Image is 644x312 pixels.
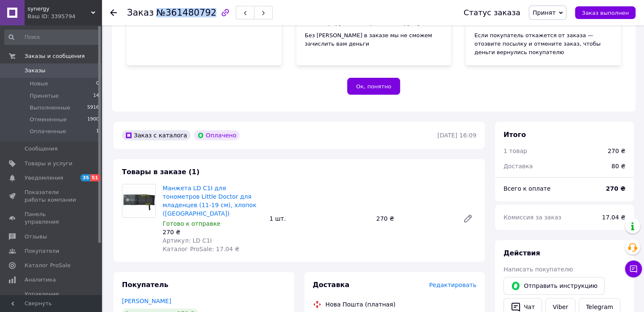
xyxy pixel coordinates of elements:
[503,148,527,154] span: 1 товар
[503,277,605,295] button: Отправить инструкцию
[25,233,47,241] span: Отзывы
[96,80,99,88] span: 0
[533,9,556,16] span: Принят
[163,185,257,217] a: Манжета LD C1I для тонометров Little Doctor для младенцев (11-19 см), хлопок ([GEOGRAPHIC_DATA])
[305,31,443,48] div: Без [PERSON_NAME] в заказе мы не сможем зачислить вам деньги
[625,260,642,277] button: Чат с покупателем
[96,128,99,135] span: 1
[503,214,561,221] span: Комиссия за заказ
[323,300,398,309] div: Нова Пошта (платная)
[437,132,476,139] time: [DATE] 16:09
[30,116,66,123] span: Отмененные
[474,31,612,57] div: Если покупатель откажется от заказа — отозвите посылку и отмените заказ, чтобы деньги вернулись п...
[30,80,48,88] span: Новые
[25,67,45,74] span: Заказы
[163,246,239,252] span: Каталог ProSale: 17.04 ₴
[582,10,629,16] span: Заказ выполнен
[459,210,476,227] a: Редактировать
[25,247,59,255] span: Покупатели
[373,213,456,224] div: 270 ₴
[606,157,630,175] div: 80 ₴
[356,83,391,90] span: Ок, понятно
[122,168,199,176] span: Товары в заказе (1)
[163,228,263,236] div: 270 ₴
[602,214,625,221] span: 17.04 ₴
[25,276,56,284] span: Аналитика
[122,281,168,289] span: Покупатель
[163,237,212,244] span: Артикул: LD C1I
[503,185,550,192] span: Всего к оплате
[30,92,59,100] span: Принятые
[80,174,90,181] span: 35
[608,147,625,155] div: 270 ₴
[266,213,373,224] div: 1 шт.
[25,174,63,182] span: Уведомления
[122,130,191,140] div: Заказ с каталога
[25,262,70,269] span: Каталог ProSale
[156,8,216,18] span: №361480792
[25,189,78,204] span: Показатели работы компании
[503,249,540,257] span: Действия
[28,13,102,20] div: Ваш ID: 3395794
[93,92,99,100] span: 14
[90,174,100,181] span: 51
[25,290,78,306] span: Управление сайтом
[464,8,520,17] div: Статус заказа
[122,184,155,217] img: Манжета LD C1I для тонометров Little Doctor для младенцев (11-19 см), хлопок (Сингапур)
[347,78,400,95] button: Ок, понятно
[503,131,526,139] span: Итого
[25,211,78,226] span: Панель управления
[25,145,58,153] span: Сообщения
[30,104,70,112] span: Выполненные
[127,8,154,18] span: Заказ
[87,116,99,123] span: 1900
[28,5,91,13] span: synergy
[122,298,171,304] a: [PERSON_NAME]
[163,220,221,227] span: Готово к отправке
[25,52,85,60] span: Заказы и сообщения
[313,281,350,289] span: Доставка
[606,185,625,192] b: 270 ₴
[503,266,573,273] span: Написать покупателю
[4,30,100,45] input: Поиск
[575,6,636,19] button: Заказ выполнен
[429,282,476,288] span: Редактировать
[110,8,117,17] div: Вернуться назад
[194,130,240,140] div: Оплачено
[30,128,66,135] span: Оплаченные
[25,160,72,167] span: Товары и услуги
[87,104,99,112] span: 5916
[503,163,533,170] span: Доставка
